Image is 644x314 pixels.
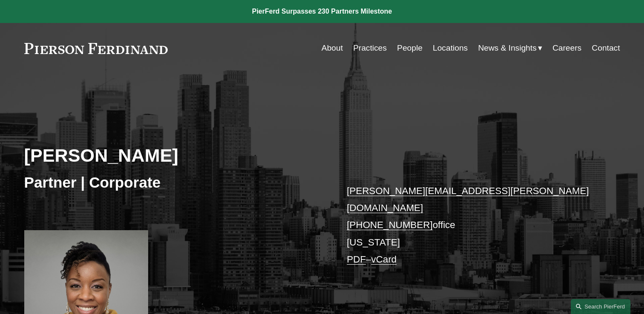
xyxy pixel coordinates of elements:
h3: Partner | Corporate [24,173,322,192]
p: office [US_STATE] – [347,183,595,268]
span: News & Insights [478,41,537,56]
a: folder dropdown [478,40,542,56]
a: Search this site [571,299,630,314]
a: About [321,40,343,56]
a: [PHONE_NUMBER] [347,220,433,230]
a: vCard [371,254,397,265]
a: Contact [592,40,620,56]
h2: [PERSON_NAME] [24,144,322,166]
a: Careers [552,40,581,56]
a: PDF [347,254,366,265]
a: Locations [433,40,468,56]
a: [PERSON_NAME][EMAIL_ADDRESS][PERSON_NAME][DOMAIN_NAME] [347,186,589,213]
a: People [397,40,423,56]
a: Practices [353,40,387,56]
